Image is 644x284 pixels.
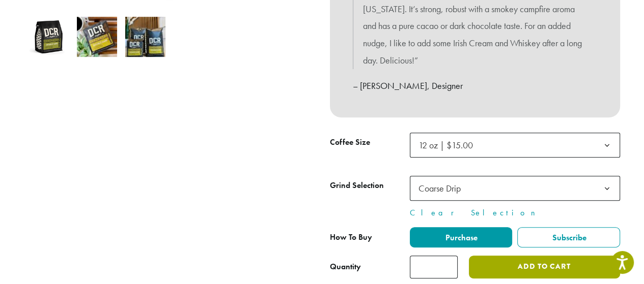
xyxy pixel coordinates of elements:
span: Subscribe [551,232,586,243]
span: Coarse Drip [410,176,620,201]
p: – [PERSON_NAME], Designer [353,77,597,94]
div: Quantity [330,261,361,273]
span: Coarse Drip [414,178,471,198]
a: Clear Selection [410,207,620,219]
span: Purchase [444,232,478,243]
label: Grind Selection [330,178,410,193]
span: 12 oz | $15.00 [418,139,473,151]
span: How To Buy [330,232,372,242]
img: Double Dark - Image 2 [77,17,117,57]
span: Coarse Drip [418,182,461,194]
button: Add to cart [469,256,620,278]
span: 12 oz | $15.00 [410,133,620,157]
label: Coffee Size [330,135,410,150]
span: 12 oz | $15.00 [414,135,483,155]
img: Double Dark [29,17,69,57]
input: Product quantity [410,256,458,278]
img: Double Dark - Image 3 [125,17,165,57]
